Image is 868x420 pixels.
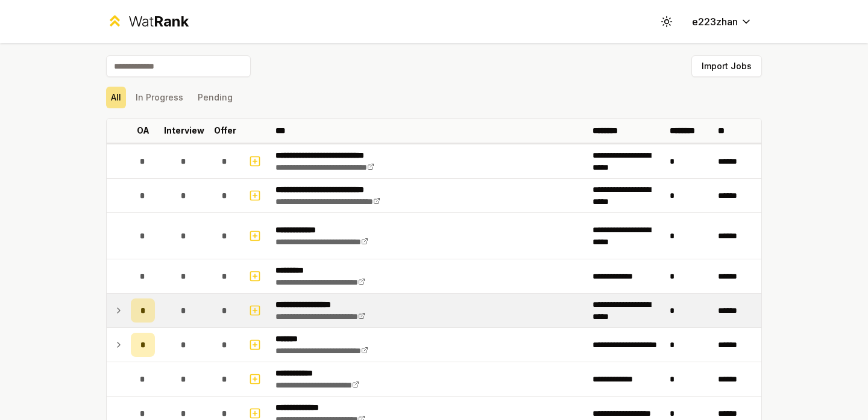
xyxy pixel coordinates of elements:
[193,87,237,108] button: Pending
[131,87,188,108] button: In Progress
[154,13,189,30] span: Rank
[691,55,762,77] button: Import Jobs
[164,125,204,137] p: Interview
[137,125,149,137] p: OA
[682,11,762,32] button: e223zhan
[106,87,126,108] button: All
[106,12,189,31] a: WatRank
[692,14,738,29] span: e223zhan
[214,125,236,137] p: Offer
[128,12,189,31] div: Wat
